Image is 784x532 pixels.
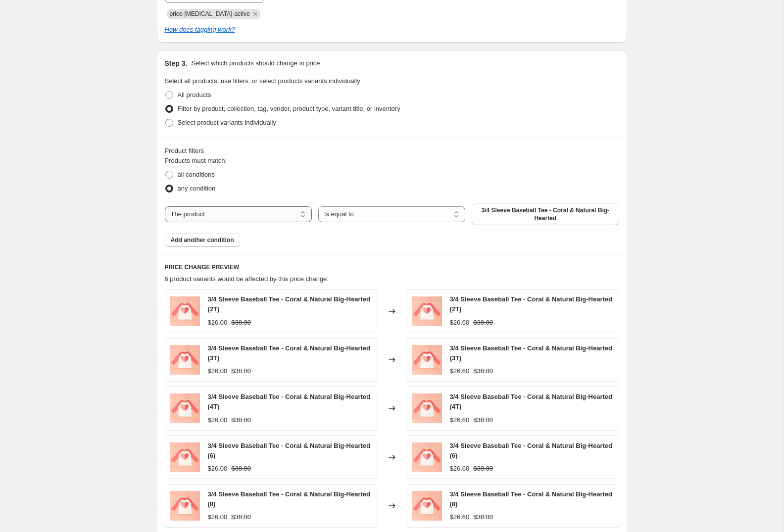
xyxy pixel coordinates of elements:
[478,206,613,222] span: 3/4 Sleeve Baseball Tee - Coral & Natural Big-Hearted
[450,442,613,459] span: 3/4 Sleeve Baseball Tee - Coral & Natural Big-Hearted (6)
[231,512,251,522] strike: $38.00
[208,366,228,376] div: $26.00
[170,393,200,423] img: F24_VDAY_TEE_HEART_80x.jpg
[450,415,470,425] div: $26.60
[178,105,400,112] span: Filter by product, collection, tag, vendor, product type, variant title, or inventory
[208,415,228,425] div: $26.00
[208,512,228,522] div: $26.00
[191,58,320,68] p: Select which products should change in price
[450,464,470,474] div: $26.60
[412,345,442,375] img: F24_VDAY_TEE_HEART_80x.jpg
[473,318,493,328] strike: $38.00
[231,464,251,474] strike: $38.00
[171,236,234,244] span: Add another condition
[165,275,329,283] span: 6 product variants would be affected by this price change:
[473,512,493,522] strike: $38.00
[170,10,250,17] span: price-change-job-active
[450,393,613,410] span: 3/4 Sleeve Baseball Tee - Coral & Natural Big-Hearted (4T)
[450,318,470,328] div: $26.60
[178,185,216,192] span: any condition
[450,295,613,313] span: 3/4 Sleeve Baseball Tee - Coral & Natural Big-Hearted (2T)
[473,415,493,425] strike: $38.00
[165,26,235,33] a: How does tagging work?
[450,512,470,522] div: $26.60
[450,366,470,376] div: $26.60
[231,318,251,328] strike: $38.00
[450,490,613,508] span: 3/4 Sleeve Baseball Tee - Coral & Natural Big-Hearted (8)
[170,296,200,326] img: F24_VDAY_TEE_HEART_80x.jpg
[231,415,251,425] strike: $38.00
[231,366,251,376] strike: $38.00
[412,393,442,423] img: F24_VDAY_TEE_HEART_80x.jpg
[165,146,619,156] div: Product filters
[178,119,276,126] span: Select product variants individually
[165,263,619,271] h6: PRICE CHANGE PREVIEW
[208,393,371,410] span: 3/4 Sleeve Baseball Tee - Coral & Natural Big-Hearted (4T)
[412,442,442,472] img: F24_VDAY_TEE_HEART_80x.jpg
[170,442,200,472] img: F24_VDAY_TEE_HEART_80x.jpg
[165,233,240,247] button: Add another condition
[208,490,371,508] span: 3/4 Sleeve Baseball Tee - Coral & Natural Big-Hearted (8)
[165,157,227,164] span: Products must match:
[165,58,188,68] h2: Step 3.
[208,464,228,474] div: $26.00
[178,171,215,178] span: all conditions
[208,318,228,328] div: $26.00
[165,77,360,85] span: Select all products, use filters, or select products variants individually
[170,491,200,521] img: F24_VDAY_TEE_HEART_80x.jpg
[208,344,371,362] span: 3/4 Sleeve Baseball Tee - Coral & Natural Big-Hearted (3T)
[473,366,493,376] strike: $38.00
[251,9,260,18] button: Remove price-change-job-active
[412,491,442,521] img: F24_VDAY_TEE_HEART_80x.jpg
[208,442,371,459] span: 3/4 Sleeve Baseball Tee - Coral & Natural Big-Hearted (6)
[412,296,442,326] img: F24_VDAY_TEE_HEART_80x.jpg
[450,344,613,362] span: 3/4 Sleeve Baseball Tee - Coral & Natural Big-Hearted (3T)
[473,464,493,474] strike: $38.00
[178,91,211,98] span: All products
[170,345,200,375] img: F24_VDAY_TEE_HEART_80x.jpg
[472,203,619,225] button: 3/4 Sleeve Baseball Tee - Coral & Natural Big-Hearted
[208,295,371,313] span: 3/4 Sleeve Baseball Tee - Coral & Natural Big-Hearted (2T)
